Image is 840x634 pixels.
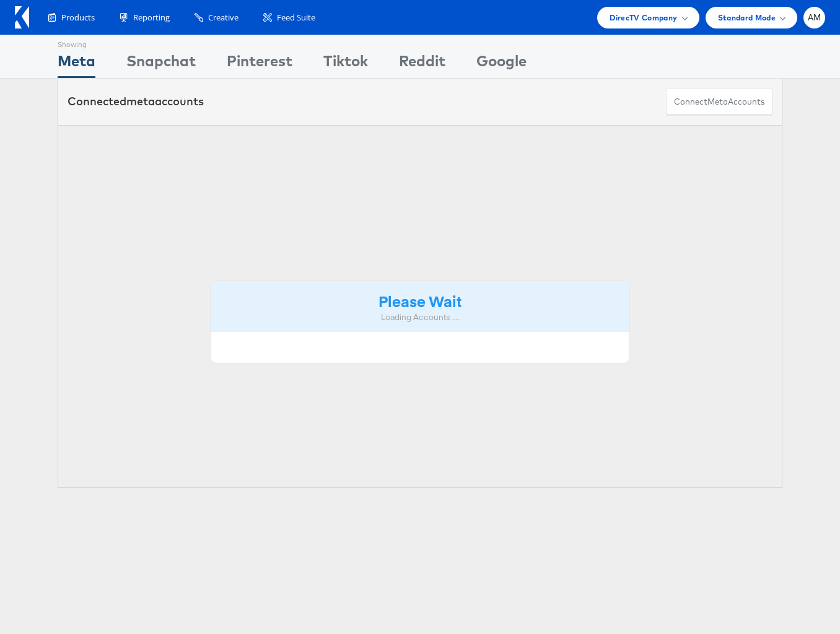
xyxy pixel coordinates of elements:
[220,311,620,323] div: Loading Accounts ....
[399,50,445,78] div: Reddit
[227,50,292,78] div: Pinterest
[61,12,95,24] span: Products
[707,96,728,108] span: meta
[126,50,196,78] div: Snapchat
[277,12,315,24] span: Feed Suite
[68,93,204,110] div: Connected accounts
[808,14,821,22] span: AM
[378,290,462,311] strong: Please Wait
[133,12,170,24] span: Reporting
[58,50,95,78] div: Meta
[666,88,772,116] button: ConnectmetaAccounts
[323,50,368,78] div: Tiktok
[208,12,238,24] span: Creative
[718,11,776,24] span: Standard Mode
[58,35,95,50] div: Showing
[126,94,155,108] span: meta
[610,11,677,24] span: DirecTV Company
[476,50,527,78] div: Google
